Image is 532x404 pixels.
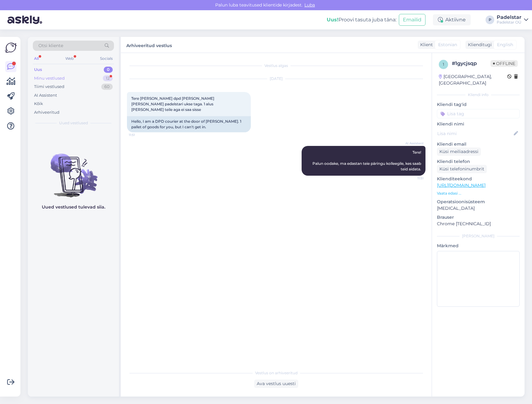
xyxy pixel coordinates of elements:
span: Luba [303,2,317,8]
div: Tiimi vestlused [34,84,64,90]
span: Uued vestlused [59,120,88,126]
div: Padelstar [497,15,521,20]
span: Estonian [438,42,457,48]
div: Aktiivne [433,14,471,25]
input: Lisa tag [437,109,520,118]
p: Brauser [437,214,520,221]
div: [DATE] [127,76,425,81]
div: Klienditugi [465,42,492,48]
div: All [33,55,40,63]
div: [GEOGRAPHIC_DATA], [GEOGRAPHIC_DATA] [439,73,507,86]
a: PadelstarPadelstar OÜ [497,15,528,25]
p: Uued vestlused tulevad siia. [42,204,105,210]
div: Hello, I am a DPD courier at the door of [PERSON_NAME]. 1 pallet of goods for you, but I can't ge... [127,116,251,132]
div: Klient [418,42,433,48]
label: Arhiveeritud vestlus [126,41,172,49]
div: 12 [103,75,113,81]
span: 1 [443,62,444,67]
span: 11:51 [400,176,424,181]
div: Kliendi info [437,92,520,98]
div: Kõik [34,101,43,107]
div: Küsi meiliaadressi [437,147,481,156]
div: P [486,15,494,24]
p: Kliendi telefon [437,158,520,165]
p: Operatsioonisüsteem [437,199,520,205]
div: Web [64,55,75,63]
p: [MEDICAL_DATA] [437,205,520,212]
div: Ava vestlus uuesti [254,380,298,388]
img: No chats [28,143,119,198]
div: Socials [99,55,114,63]
button: Emailid [399,14,425,26]
span: Tere [PERSON_NAME] dpd [PERSON_NAME] [PERSON_NAME] padelstari ukse taga. 1 alus [PERSON_NAME] tei... [131,96,215,112]
div: 0 [104,67,113,73]
p: Märkmed [437,243,520,249]
div: Uus [34,67,42,73]
b: Uus! [327,17,338,23]
div: Proovi tasuta juba täna: [327,16,396,24]
p: Vaata edasi ... [437,191,520,196]
p: Kliendi email [437,141,520,147]
div: Küsi telefoninumbrit [437,165,487,173]
span: Offline [491,60,518,67]
div: Vestlus algas [127,63,425,68]
div: 60 [101,84,113,90]
div: [PERSON_NAME] [437,233,520,239]
span: English [497,42,513,48]
p: Klienditeekond [437,176,520,182]
p: Chrome [TECHNICAL_ID] [437,221,520,227]
span: Otsi kliente [38,42,63,49]
input: Lisa nimi [437,130,512,137]
div: Padelstar OÜ [497,20,521,25]
div: Arhiveeritud [34,109,59,116]
a: [URL][DOMAIN_NAME] [437,182,486,188]
div: Minu vestlused [34,75,65,81]
div: # 1gycjsqp [452,60,491,67]
img: Askly Logo [5,42,17,54]
p: Kliendi nimi [437,121,520,127]
div: AI Assistent [34,92,57,99]
span: 11:51 [129,133,152,137]
span: AI Assistent [400,141,424,146]
p: Kliendi tag'id [437,101,520,108]
span: Vestlus on arhiveeritud [255,370,298,376]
